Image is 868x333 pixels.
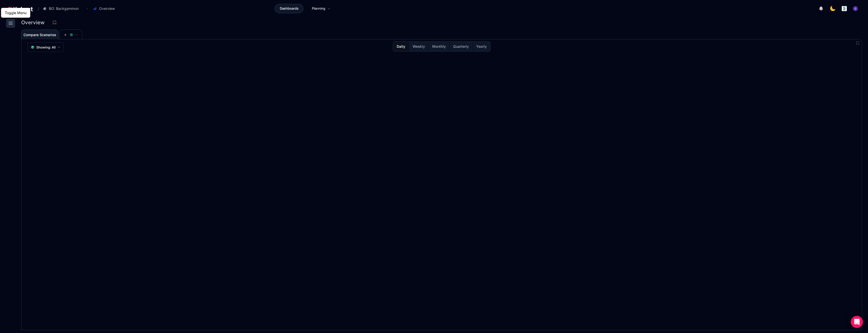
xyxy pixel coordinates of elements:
span: Planning [312,6,325,11]
button: Monthly [428,42,449,51]
div: Open Intercom Messenger [851,316,863,328]
span: BO: Backgammon [49,6,79,11]
div: Toggle Menu [4,9,28,16]
a: Planning [307,4,336,13]
h3: Overview [21,20,48,25]
button: Showing: All [28,42,64,52]
img: logo_logo_images_1_20240607072359498299_20240828135028712857.jpeg [842,6,847,11]
span: Quarterly [453,44,469,49]
span: Daily [397,44,405,49]
span: Yearly [476,44,487,49]
span: Weekly [413,44,425,49]
button: Fullscreen [856,41,860,45]
span: Showing: All [36,45,56,50]
span: Compare Scenarios [23,33,56,37]
button: Overview [90,4,120,13]
button: Yearly [472,42,490,51]
span: Overview [99,6,115,11]
span: Dashboards [280,6,299,11]
button: Daily [393,42,409,51]
button: Quarterly [449,42,472,51]
a: Dashboards [275,4,304,13]
button: Weekly [409,42,428,51]
button: BO: Backgammon [40,4,84,13]
span: Monthly [432,44,446,49]
span: › [86,7,89,11]
span: / [34,6,39,11]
